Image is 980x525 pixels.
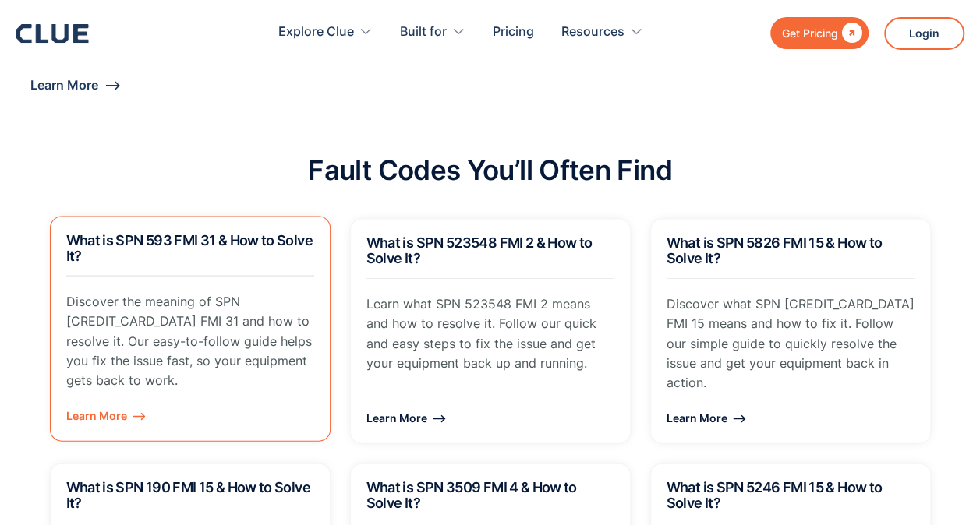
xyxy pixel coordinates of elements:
[366,480,614,511] h2: What is SPN 3509 FMI 4 & How to Solve It?
[66,233,314,264] h2: What is SPN 593 FMI 31 & How to Solve It?
[366,235,614,266] h2: What is SPN 523548 FMI 2 & How to Solve It?
[400,8,447,57] div: Built for
[770,17,869,49] a: Get Pricing
[561,8,624,57] div: Resources
[366,294,614,373] p: Learn what SPN 523548 FMI 2 means and how to resolve it. Follow our quick and easy steps to fix t...
[667,408,915,428] div: Learn More ⟶
[667,235,915,266] h2: What is SPN 5826 FMI 15 & How to Solve It?
[30,76,121,95] div: Learn More ⟶
[493,8,534,57] a: Pricing
[308,155,671,185] h2: Fault Codes You’ll Often Find
[66,292,314,390] p: Discover the meaning of SPN [CREDIT_CARD_DATA] FMI 31 and how to resolve it. Our easy-to-follow g...
[650,219,931,444] a: What is SPN 5826 FMI 15 & How to Solve It?Discover what SPN [CREDIT_CARD_DATA] FMI 15 means and h...
[350,219,631,444] a: What is SPN 523548 FMI 2 & How to Solve It?Learn what SPN 523548 FMI 2 means and how to resolve i...
[667,294,915,393] p: Discover what SPN [CREDIT_CARD_DATA] FMI 15 means and how to fix it. Follow our simple guide to q...
[884,17,964,50] a: Login
[66,406,314,425] div: Learn More ⟶
[561,8,643,57] div: Resources
[278,8,373,57] div: Explore Clue
[50,217,331,442] a: What is SPN 593 FMI 31 & How to Solve It?Discover the meaning of SPN [CREDIT_CARD_DATA] FMI 31 an...
[782,23,838,43] div: Get Pricing
[366,408,614,428] div: Learn More ⟶
[838,23,862,43] div: 
[66,480,314,511] h2: What is SPN 190 FMI 15 & How to Solve It?
[400,8,465,57] div: Built for
[667,480,915,511] h2: What is SPN 5246 FMI 15 & How to Solve It?
[278,8,354,57] div: Explore Clue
